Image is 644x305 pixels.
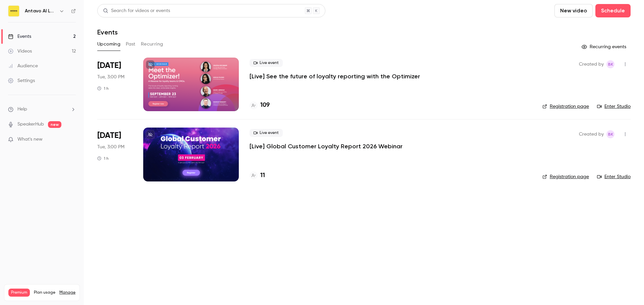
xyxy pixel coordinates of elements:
iframe: Noticeable Trigger [68,137,76,143]
a: Registration page [542,173,589,180]
a: Manage [59,290,75,295]
span: BK [608,60,613,68]
li: help-dropdown-opener [8,106,76,113]
h6: Antavo AI Loyalty Cloud [25,8,56,14]
span: Live event [250,59,283,67]
h1: Events [97,28,118,36]
div: Search for videos or events [103,7,170,14]
button: New video [554,4,593,17]
a: Enter Studio [597,103,631,110]
span: Plan usage [34,290,55,295]
button: Recurring events [579,42,631,52]
a: 109 [250,101,270,110]
span: Help [17,106,27,113]
button: Upcoming [97,39,120,50]
div: Videos [8,48,32,55]
span: Live event [250,129,283,137]
img: Antavo AI Loyalty Cloud [8,6,19,16]
div: 1 h [97,156,109,161]
span: Tue, 3:00 PM [97,74,124,80]
span: [DATE] [97,130,121,141]
span: What's new [17,136,43,143]
h4: 109 [260,101,270,110]
span: new [48,121,61,128]
a: [Live] Global Customer Loyalty Report 2026 Webinar [250,142,402,150]
span: Created by [579,60,604,68]
span: Premium [8,289,30,297]
a: Registration page [542,103,589,110]
span: [DATE] [97,60,121,71]
div: Events [8,33,31,40]
span: Barbara Kekes Szabo [606,60,614,68]
button: Schedule [595,4,631,17]
h4: 11 [260,171,265,180]
span: Barbara Kekes Szabo [606,130,614,138]
a: 11 [250,171,265,180]
div: 1 h [97,86,109,91]
a: [Live] See the future of loyalty reporting with the Optimizer [250,72,420,80]
div: Feb 3 Tue, 3:00 PM (Europe/Budapest) [97,128,132,181]
a: Enter Studio [597,173,631,180]
button: Past [126,39,136,50]
div: Audience [8,63,38,69]
div: Settings [8,77,35,84]
span: BK [608,130,613,138]
span: Tue, 3:00 PM [97,144,124,150]
button: Recurring [141,39,163,50]
div: Sep 23 Tue, 3:00 PM (Europe/Budapest) [97,58,132,111]
a: SpeakerHub [17,121,44,128]
span: Created by [579,130,604,138]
